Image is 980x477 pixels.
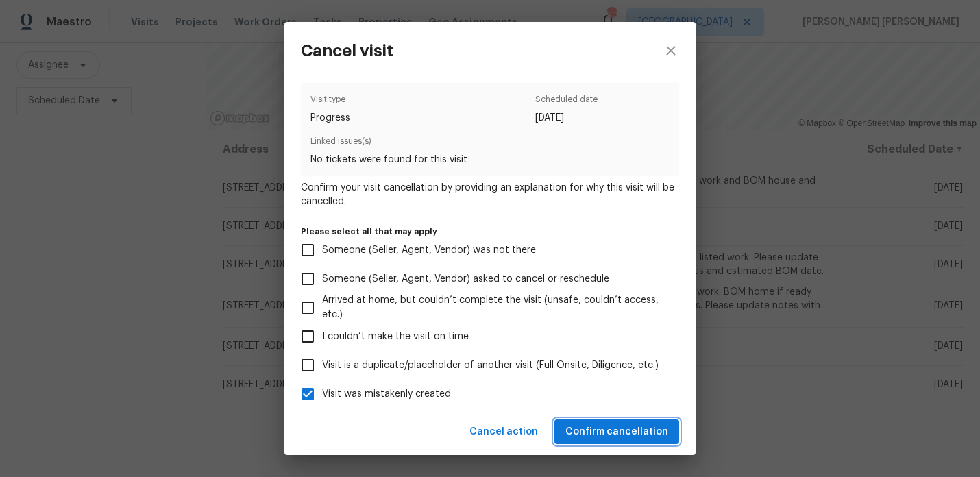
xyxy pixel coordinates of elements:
[310,153,669,167] span: No tickets were found for this visit
[646,22,696,79] button: close
[301,228,679,236] label: Please select all that may apply
[565,424,668,441] span: Confirm cancellation
[322,387,451,402] span: Visit was mistakenly created
[310,134,669,153] span: Linked issues(s)
[535,93,598,111] span: Scheduled date
[310,111,350,125] span: Progress
[464,419,543,445] button: Cancel action
[322,330,469,344] span: I couldn’t make the visit on time
[322,243,536,258] span: Someone (Seller, Agent, Vendor) was not there
[322,358,659,373] span: Visit is a duplicate/placeholder of another visit (Full Onsite, Diligence, etc.)
[469,424,538,441] span: Cancel action
[301,41,393,60] h3: Cancel visit
[322,272,609,286] span: Someone (Seller, Agent, Vendor) asked to cancel or reschedule
[554,419,679,445] button: Confirm cancellation
[322,293,668,322] span: Arrived at home, but couldn’t complete the visit (unsafe, couldn’t access, etc.)
[535,111,598,125] span: [DATE]
[310,93,350,111] span: Visit type
[301,181,679,208] span: Confirm your visit cancellation by providing an explanation for why this visit will be cancelled.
